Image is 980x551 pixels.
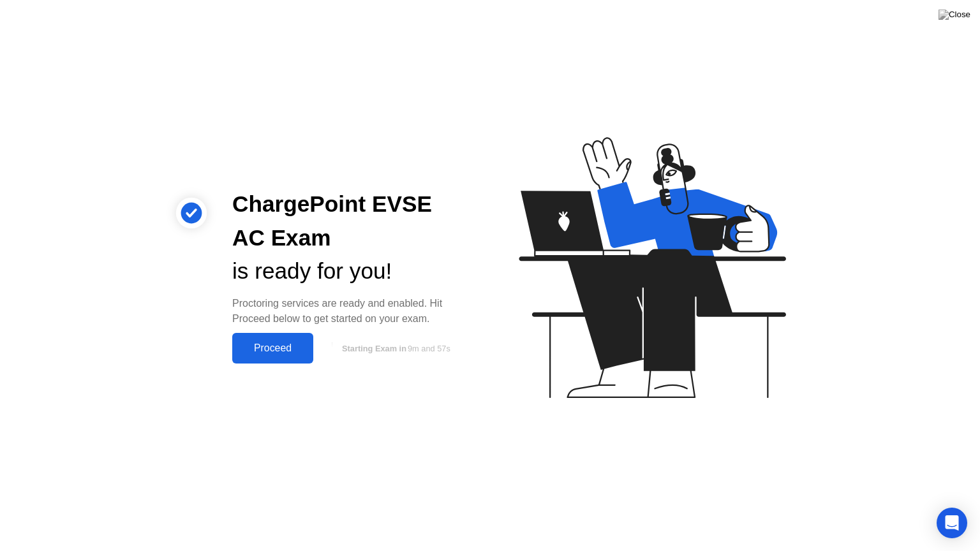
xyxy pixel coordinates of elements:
div: Proctoring services are ready and enabled. Hit Proceed below to get started on your exam. [232,296,470,327]
div: ChargePoint EVSE AC Exam [232,187,470,255]
div: Open Intercom Messenger [937,508,967,538]
button: Proceed [232,333,313,364]
img: Close [939,10,970,20]
div: is ready for you! [232,254,470,288]
button: Starting Exam in9m and 57s [320,336,470,360]
div: Proceed [236,342,309,354]
span: 9m and 57s [408,344,450,353]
